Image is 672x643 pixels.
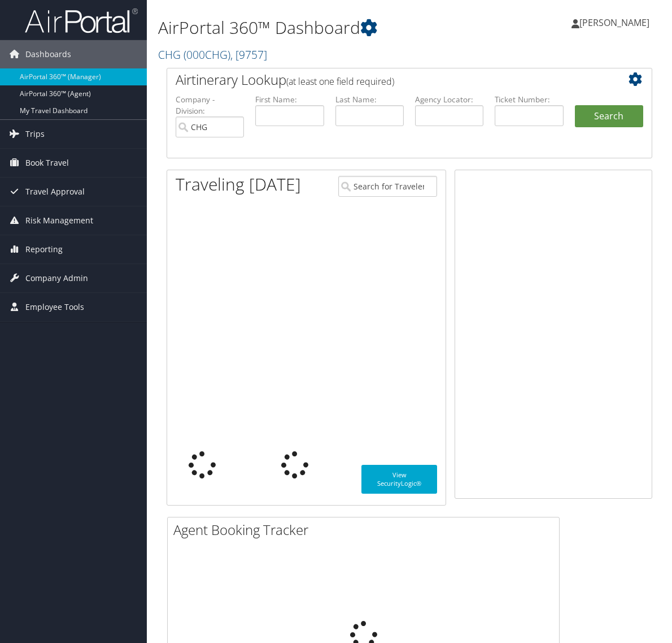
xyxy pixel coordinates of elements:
label: Agency Locator: [415,94,483,105]
span: Trips [25,120,45,148]
button: Search [575,105,643,128]
input: Search for Traveler [338,176,438,197]
label: First Name: [255,94,324,105]
span: Dashboards [25,40,71,68]
span: Book Travel [25,149,69,177]
label: Company - Division: [176,94,244,117]
h1: AirPortal 360™ Dashboard [158,16,493,40]
span: Company Admin [25,264,88,292]
span: Reporting [25,235,63,264]
label: Last Name: [335,94,404,105]
a: View SecurityLogic® [361,465,437,494]
h2: Agent Booking Tracker [173,520,559,540]
span: Risk Management [25,206,93,235]
span: Travel Approval [25,178,85,206]
h1: Traveling [DATE] [176,172,301,196]
a: [PERSON_NAME] [571,6,661,40]
span: (at least one field required) [286,75,394,88]
img: airportal-logo.png [25,7,138,34]
a: CHG [158,47,267,62]
span: Employee Tools [25,293,84,321]
span: ( 000CHG ) [184,47,230,62]
span: [PERSON_NAME] [579,16,649,29]
span: , [ 9757 ] [230,47,267,62]
h2: Airtinerary Lookup [176,70,603,89]
label: Ticket Number: [495,94,563,105]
